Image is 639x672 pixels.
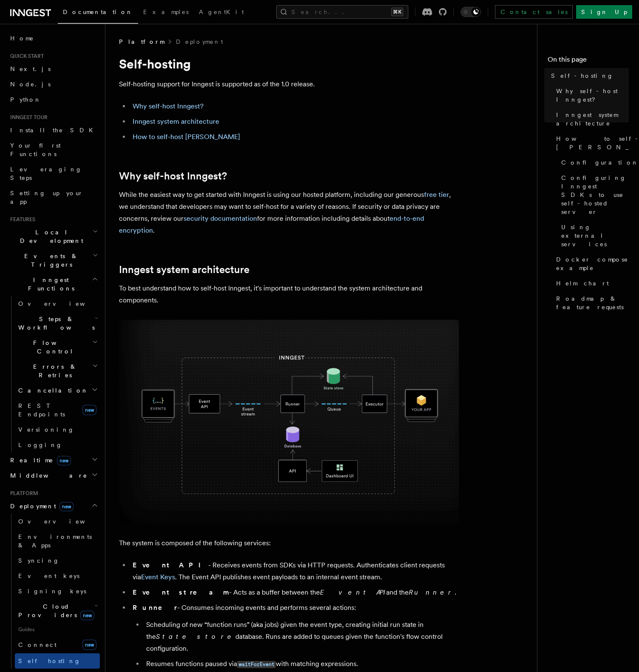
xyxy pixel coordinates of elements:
a: Overview [15,296,100,311]
span: Realtime [7,456,71,464]
span: Deployment [7,502,74,510]
span: Your first Functions [10,142,61,157]
span: Steps & Workflows [15,315,95,332]
a: REST Endpointsnew [15,398,100,422]
strong: Event stream [133,588,229,596]
span: Home [10,34,34,43]
span: Self-hosting [551,71,614,80]
button: Deploymentnew [7,498,100,514]
a: Configuration [558,155,629,170]
a: Versioning [15,422,100,437]
a: Sign Up [576,5,632,19]
a: Inngest system architecture [119,264,249,276]
a: waitForEvent [237,660,276,668]
span: Syncing [18,557,59,564]
span: Cloud Providers [15,602,94,619]
a: Connectnew [15,636,100,653]
span: Features [7,216,35,223]
span: new [80,611,94,620]
span: Cancellation [15,386,88,395]
button: Search...⌘K [276,5,408,19]
li: - Receives events from SDKs via HTTP requests. Authenticates client requests via . The Event API ... [130,559,459,583]
span: Overview [18,300,106,307]
span: Why self-host Inngest? [556,87,629,104]
span: Local Development [7,228,93,245]
div: Deploymentnew [7,514,100,669]
span: Signing keys [18,588,86,595]
a: security documentation [184,214,257,222]
h4: On this page [548,54,629,68]
a: Docker compose example [553,252,629,276]
a: Install the SDK [7,122,100,138]
a: Why self-host Inngest? [133,102,204,110]
span: Install the SDK [10,127,98,134]
a: Documentation [58,3,138,24]
a: AgentKit [194,3,249,23]
span: Versioning [18,426,74,433]
span: new [59,502,74,511]
button: Events & Triggers [7,248,100,272]
span: Documentation [63,9,133,15]
span: Setting up your app [10,190,83,205]
h1: Self-hosting [119,56,459,71]
p: The system is composed of the following services: [119,537,459,549]
span: Errors & Retries [15,362,92,379]
span: Next.js [10,65,51,72]
span: Roadmap & feature requests [556,294,629,311]
em: State store [156,632,235,641]
a: Self-hosting [548,68,629,83]
span: Quick start [7,53,44,60]
a: Configuring Inngest SDKs to use self-hosted server [558,170,629,219]
a: How to self-host [PERSON_NAME] [553,131,629,155]
li: Resumes functions paused via with matching expressions. [144,658,459,670]
button: Realtimenew [7,453,100,468]
span: Self hosting [18,658,81,664]
a: Signing keys [15,584,100,599]
code: waitForEvent [237,661,276,668]
span: Node.js [10,81,51,88]
a: Next.js [7,61,100,77]
span: Inngest system architecture [556,111,629,128]
a: Self hosting [15,653,100,669]
a: Roadmap & feature requests [553,291,629,315]
a: Inngest system architecture [133,117,219,125]
span: Configuration [561,158,639,167]
a: Event keys [15,568,100,584]
span: Connect [18,641,57,648]
a: Why self-host Inngest? [553,83,629,107]
a: Inngest system architecture [553,107,629,131]
a: Environments & Apps [15,529,100,553]
span: Flow Control [15,339,92,356]
span: Events & Triggers [7,252,93,269]
button: Inngest Functions [7,272,100,296]
span: Middleware [7,471,88,480]
a: Logging [15,437,100,453]
a: Overview [15,514,100,529]
img: Inngest system architecture diagram [119,320,459,524]
span: Logging [18,441,62,448]
a: Home [7,31,100,46]
span: new [57,456,71,465]
strong: Event API [133,561,208,569]
p: Self-hosting support for Inngest is supported as of the 1.0 release. [119,78,459,90]
a: Event Keys [141,573,175,581]
button: Steps & Workflows [15,311,100,335]
a: How to self-host [PERSON_NAME] [133,133,240,141]
span: Examples [143,9,189,15]
strong: Runner [133,604,177,612]
span: Helm chart [556,279,609,288]
a: Examples [138,3,194,23]
span: REST Endpoints [18,402,65,418]
a: Using external services [558,219,629,252]
kbd: ⌘K [391,8,403,16]
a: Contact sales [495,5,573,19]
span: Python [10,96,41,103]
span: Platform [7,490,38,497]
a: Syncing [15,553,100,568]
a: Your first Functions [7,138,100,162]
li: - Acts as a buffer between the and the . [130,587,459,598]
p: To best understand how to self-host Inngest, it's important to understand the system architecture... [119,282,459,306]
a: Helm chart [553,276,629,291]
span: Configuring Inngest SDKs to use self-hosted server [561,174,629,216]
p: While the easiest way to get started with Inngest is using our hosted platform, including our gen... [119,189,459,236]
